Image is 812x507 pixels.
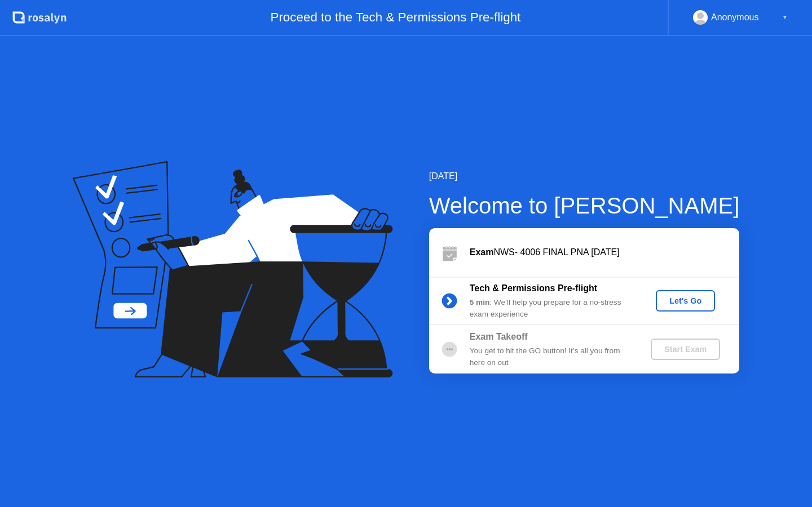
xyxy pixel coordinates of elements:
div: Let's Go [660,296,710,305]
div: NWS- 4006 FINAL PNA [DATE] [470,246,739,259]
b: Exam [470,247,494,257]
div: ▼ [782,10,788,25]
button: Let's Go [656,290,715,312]
b: 5 min [470,298,490,306]
div: Anonymous [711,10,759,25]
button: Start Exam [651,339,720,360]
div: Welcome to [PERSON_NAME] [429,189,740,223]
div: Start Exam [655,345,716,354]
b: Exam Takeoff [470,332,528,341]
div: You get to hit the GO button! It’s all you from here on out [470,345,632,368]
b: Tech & Permissions Pre-flight [470,283,597,293]
div: [DATE] [429,170,740,183]
div: : We’ll help you prepare for a no-stress exam experience [470,297,632,320]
